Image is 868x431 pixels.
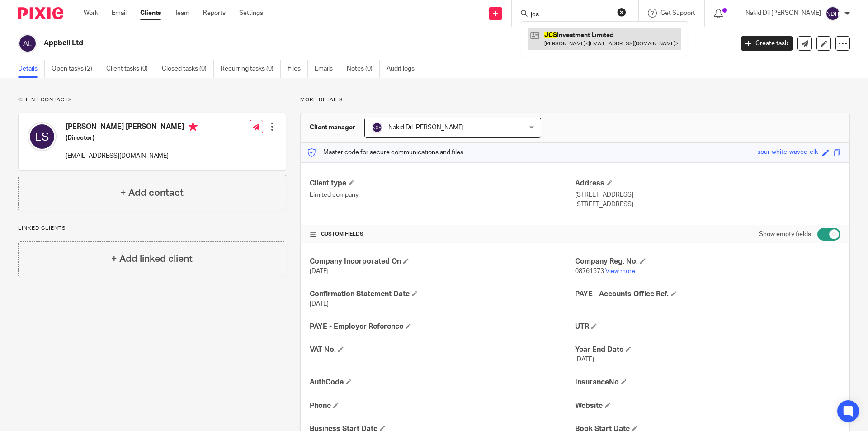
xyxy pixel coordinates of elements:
[575,322,840,332] h4: UTR
[44,38,590,48] h2: Appbell Ltd
[310,257,575,266] h4: Company Incorporated On
[310,345,575,355] h4: VAT No.
[347,60,380,78] a: Notes (0)
[372,122,382,133] img: svg%3E
[18,60,45,78] a: Details
[18,225,286,232] p: Linked clients
[745,9,821,18] p: Nakid Dil [PERSON_NAME]
[310,322,575,332] h4: PAYE - Employer Reference
[310,190,575,199] p: Limited company
[189,122,198,131] i: Primary
[310,231,575,238] h4: CUSTOM FIELDS
[239,9,263,18] a: Settings
[310,289,575,299] h4: Confirmation Statement Date
[307,148,463,157] p: Master code for secure communications and files
[741,36,793,51] a: Create task
[310,268,329,275] span: [DATE]
[112,9,127,18] a: Email
[111,252,193,266] h4: + Add linked client
[310,123,355,132] h3: Client manager
[388,124,464,131] span: Nakid Dil [PERSON_NAME]
[575,179,840,188] h4: Address
[826,6,840,21] img: svg%3E
[575,378,840,387] h4: InsuranceNo
[310,378,575,387] h4: AuthCode
[605,268,635,275] a: View more
[175,9,189,18] a: Team
[387,60,421,78] a: Audit logs
[575,200,840,209] p: [STREET_ADDRESS]
[120,186,184,200] h4: + Add contact
[660,10,695,16] span: Get Support
[617,8,626,17] button: Clear
[221,60,281,78] a: Recurring tasks (0)
[575,289,840,299] h4: PAYE - Accounts Office Ref.
[530,11,611,19] input: Search
[28,122,57,151] img: svg%3E
[66,152,198,161] p: [EMAIL_ADDRESS][DOMAIN_NAME]
[18,7,63,19] img: Pixie
[52,60,99,78] a: Open tasks (2)
[575,268,604,275] span: 08761573
[575,345,840,355] h4: Year End Date
[140,9,161,18] a: Clients
[575,356,594,363] span: [DATE]
[757,147,818,158] div: sour-white-waved-elk
[18,34,37,53] img: svg%3E
[310,401,575,411] h4: Phone
[310,179,575,188] h4: Client type
[575,257,840,266] h4: Company Reg. No.
[203,9,226,18] a: Reports
[300,96,850,104] p: More details
[106,60,155,78] a: Client tasks (0)
[575,190,840,199] p: [STREET_ADDRESS]
[288,60,308,78] a: Files
[759,230,811,239] label: Show empty fields
[575,401,840,411] h4: Website
[66,133,198,142] h5: (Director)
[315,60,340,78] a: Emails
[162,60,214,78] a: Closed tasks (0)
[66,122,198,133] h4: [PERSON_NAME] [PERSON_NAME]
[18,96,286,104] p: Client contacts
[84,9,98,18] a: Work
[310,301,329,307] span: [DATE]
